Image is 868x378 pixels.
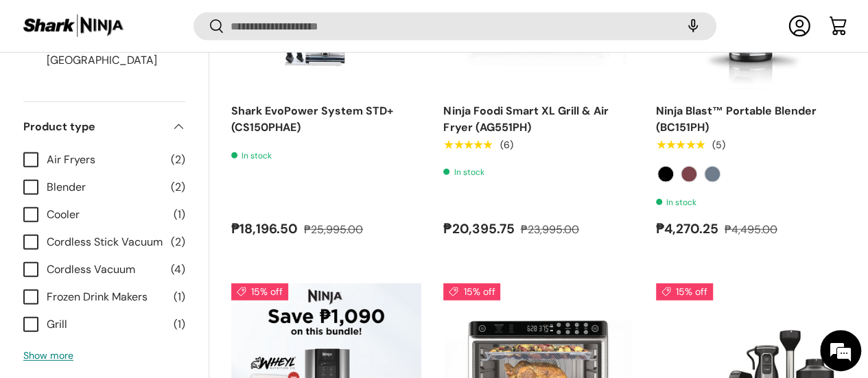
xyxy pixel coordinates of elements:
[443,104,608,134] a: Ninja Foodi Smart XL Grill & Air Fryer (AG551PH)
[80,106,189,244] span: We're online!
[7,241,261,289] textarea: Type your message and hit 'Enter'
[23,119,163,135] span: Product type
[47,289,165,305] span: Frozen Drink Makers
[22,12,125,39] img: Shark Ninja Philippines
[23,102,185,152] summary: Product type
[704,166,720,182] label: Navy Blue
[71,77,231,95] div: Chat with us now
[174,289,185,305] span: (1)
[47,36,165,69] span: Shark Ninja [GEOGRAPHIC_DATA]
[47,206,165,223] span: Cooler
[231,104,393,134] a: Shark EvoPower System STD+ (CS150PHAE)
[47,316,165,333] span: Grill
[174,316,185,333] span: (1)
[225,7,258,40] div: Minimize live chat window
[656,104,817,134] a: Ninja Blast™ Portable Blender (BC151PH)
[174,206,185,223] span: (1)
[171,261,185,278] span: (4)
[171,152,185,168] span: (2)
[171,179,185,196] span: (2)
[231,283,288,300] span: 15% off
[681,166,697,182] label: Cranberry
[47,234,163,250] span: Cordless Stick Vacuum
[657,166,674,182] label: Black
[656,283,713,300] span: 15% off
[171,234,185,250] span: (2)
[47,261,163,278] span: Cordless Vacuum
[671,11,715,41] speech-search-button: Search by voice
[23,349,73,362] button: Show more
[443,283,500,300] span: 15% off
[47,152,163,168] span: Air Fryers
[47,179,163,196] span: Blender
